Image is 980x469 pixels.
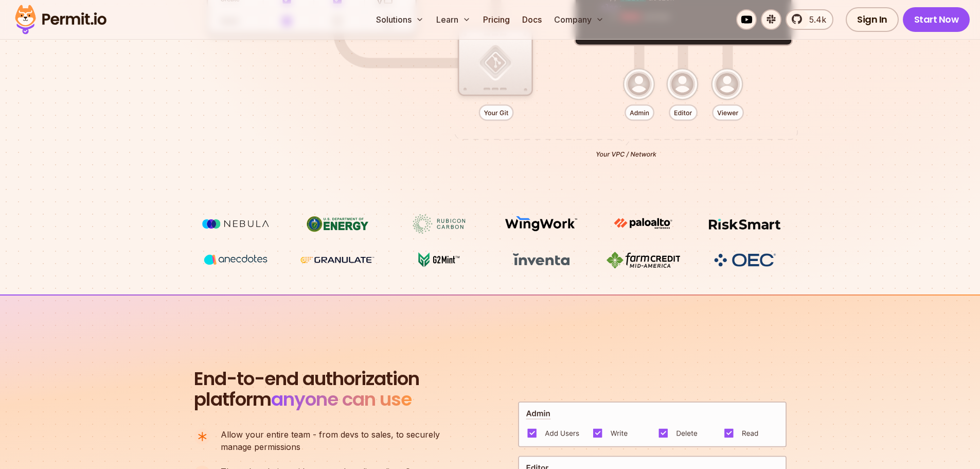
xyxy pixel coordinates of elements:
h2: platform [194,369,419,410]
a: Sign In [846,7,899,32]
img: inventa [503,250,580,269]
button: Learn [432,9,475,30]
span: End-to-end authorization [194,369,419,389]
span: anyone can use [271,386,412,412]
img: Nebula [197,214,274,234]
img: G2mint [401,250,478,270]
img: Risksmart [706,214,783,234]
img: Permit logo [10,2,111,37]
span: 5.4k [803,13,826,26]
img: vega [197,250,274,269]
img: US department of energy [299,214,376,234]
a: Docs [518,9,546,30]
a: Pricing [479,9,514,30]
img: OEC [712,252,778,268]
a: 5.4k [786,9,833,30]
img: Wingwork [503,214,580,234]
img: paloalto [604,214,682,233]
span: Allow your entire team - from devs to sales, to securely [221,428,440,441]
button: Solutions [372,9,428,30]
a: Start Now [903,7,970,32]
img: Farm Credit [604,250,682,270]
button: Company [550,9,608,30]
img: Granulate [299,250,376,270]
p: manage permissions [221,428,440,453]
img: Rubicon [401,214,478,234]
